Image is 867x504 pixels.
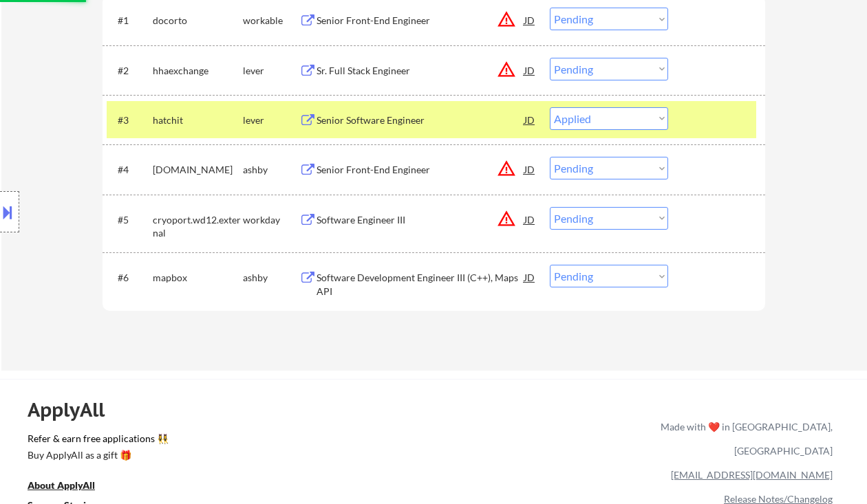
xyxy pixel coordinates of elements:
div: #1 [118,14,142,28]
a: About ApplyAll [28,479,114,496]
div: Senior Front-End Engineer [317,163,524,177]
div: JD [523,58,537,83]
u: About ApplyAll [28,479,95,491]
a: Buy ApplyAll as a gift 🎁 [28,448,165,465]
div: Buy ApplyAll as a gift 🎁 [28,450,165,460]
div: Made with ❤️ in [GEOGRAPHIC_DATA], [GEOGRAPHIC_DATA] [655,415,833,463]
div: ashby [243,163,299,177]
div: JD [523,207,537,232]
div: workable [243,14,299,28]
div: Software Development Engineer III (C++), Maps API [317,271,524,298]
button: warning_amber [497,159,516,178]
div: #2 [118,64,142,78]
div: docorto [153,14,243,28]
button: warning_amber [497,209,516,228]
div: JD [523,265,537,289]
div: lever [243,113,299,127]
button: warning_amber [497,60,516,79]
button: warning_amber [497,10,516,29]
a: Refer & earn free applications 👯‍♀️ [28,434,373,448]
div: ApplyAll [28,398,120,421]
a: [EMAIL_ADDRESS][DOMAIN_NAME] [671,469,833,481]
div: JD [523,8,537,32]
div: lever [243,64,299,78]
div: Senior Front-End Engineer [317,14,524,28]
div: Senior Software Engineer [317,113,524,127]
div: workday [243,213,299,227]
div: hhaexchange [153,64,243,78]
div: JD [523,157,537,182]
div: Sr. Full Stack Engineer [317,64,524,78]
div: Software Engineer III [317,213,524,227]
div: ashby [243,271,299,285]
div: JD [523,107,537,132]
